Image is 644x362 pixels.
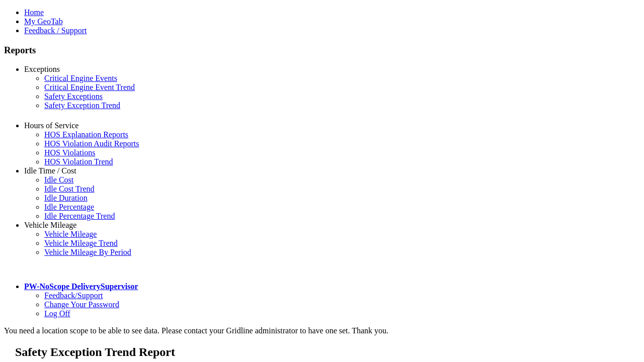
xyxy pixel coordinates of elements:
a: Safety Exceptions [44,92,103,101]
a: Vehicle Mileage By Period [44,248,131,256]
a: My GeoTab [24,17,63,26]
a: Vehicle Mileage [44,230,97,238]
a: Feedback/Support [44,291,103,300]
a: Feedback / Support [24,26,87,35]
h3: Reports [4,45,640,56]
a: Idle Percentage [44,203,94,211]
a: Idle Time / Cost [24,166,76,175]
a: Change Your Password [44,300,119,309]
a: Idle Cost Trend [44,185,95,193]
a: Home [24,8,44,17]
a: Vehicle Mileage [24,221,76,229]
a: Critical Engine Events [44,74,117,82]
a: HOS Violation Trend [44,157,113,166]
a: Critical Engine Event Trend [44,83,135,92]
a: Idle Cost [44,175,73,184]
div: You need a location scope to be able to see data. Please contact your Gridline administrator to h... [4,326,640,335]
a: Vehicle Mileage Trend [44,239,118,247]
a: Idle Duration [44,194,88,202]
a: HOS Violations [44,148,95,157]
a: Safety Exception Trend [44,101,120,110]
a: Hours of Service [24,121,78,130]
a: HOS Violation Audit Reports [44,139,139,148]
a: Exceptions [24,65,60,73]
a: HOS Explanation Reports [44,130,128,139]
a: Idle Percentage Trend [44,212,115,220]
h2: Safety Exception Trend Report [15,345,640,359]
a: Log Off [44,309,70,318]
a: PW-NoScope DeliverySupervisor [24,282,138,291]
